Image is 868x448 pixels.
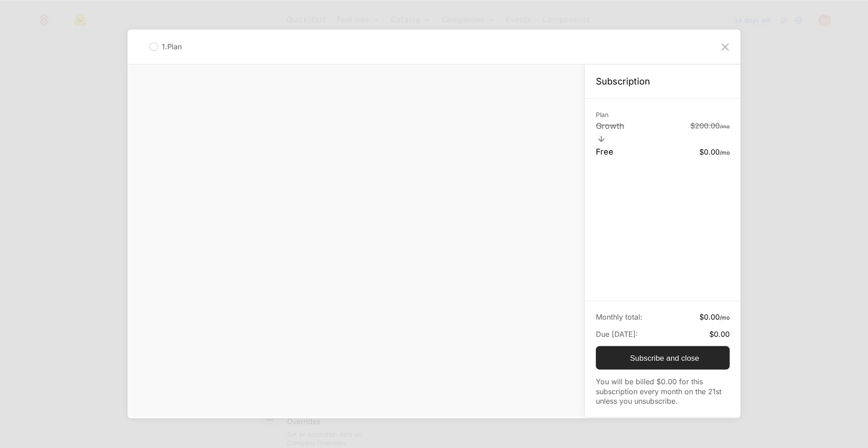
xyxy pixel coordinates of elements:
[709,329,730,338] span: $0.00
[699,312,730,321] span: $0.00
[720,149,730,156] sub: / mo
[596,329,638,338] span: Due [DATE] :
[596,312,642,321] span: Monthly total :
[596,346,730,370] button: Subscribe and close
[596,75,650,88] h3: Subscription
[720,314,730,321] sub: / mo
[596,133,607,144] i: arrow-down
[162,42,182,52] div: 1 . Plan
[718,40,732,54] i: close
[596,377,722,406] span: You will be billed $0.00 for this subscription every month on the 21st unless you unsubscribe.
[596,121,624,130] span: Growth
[690,121,730,130] span: $200.00
[596,146,613,157] span: Free
[699,147,730,157] span: $0.00
[720,123,730,129] sub: / mo
[596,111,609,118] span: Plan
